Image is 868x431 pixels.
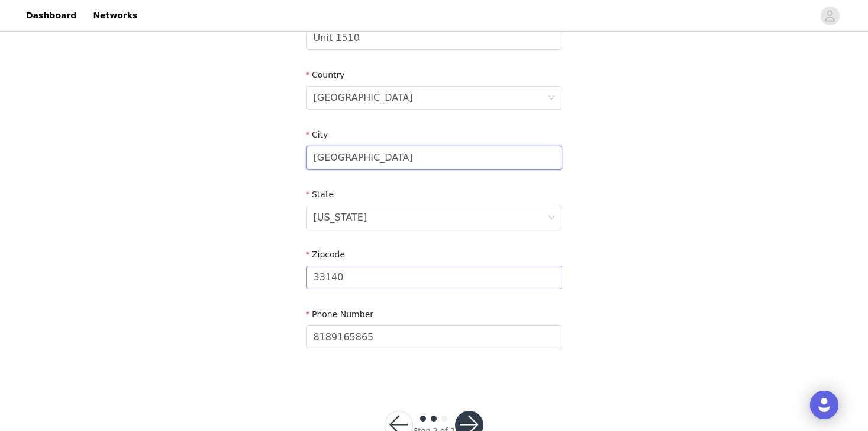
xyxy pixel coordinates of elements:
[86,2,144,29] a: Networks
[548,94,555,103] i: icon: down
[810,391,838,419] div: Open Intercom Messenger
[314,87,413,109] div: United States
[19,2,83,29] a: Dashboard
[306,190,334,199] label: State
[314,206,367,229] div: Florida
[548,214,555,222] i: icon: down
[306,130,328,139] label: City
[306,250,346,259] label: Zipcode
[306,309,374,319] label: Phone Number
[306,70,345,79] label: Country
[824,7,835,25] div: avatar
